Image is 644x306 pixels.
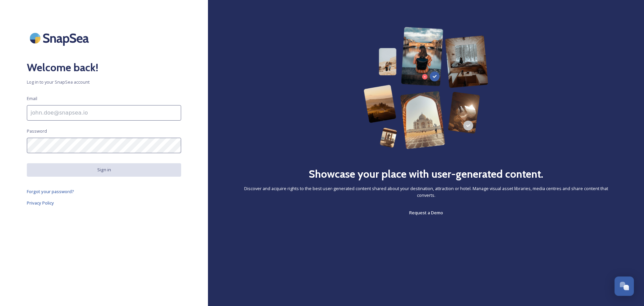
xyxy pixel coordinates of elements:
[27,200,54,206] span: Privacy Policy
[27,95,37,102] span: Email
[27,199,181,207] a: Privacy Policy
[27,188,74,194] span: Forgot your password?
[27,187,181,195] a: Forgot your password?
[27,59,181,76] h2: Welcome back!
[27,128,47,134] span: Password
[409,209,443,217] a: Request a Demo
[614,276,634,296] button: Open Chat
[235,185,617,198] span: Discover and acquire rights to the best user-generated content shared about your destination, att...
[409,210,443,216] span: Request a Demo
[27,79,181,85] span: Log in to your SnapSea account
[364,27,488,149] img: 63b42ca75bacad526042e722_Group%20154-p-800.png
[309,166,543,182] h2: Showcase your place with user-generated content.
[27,163,181,176] button: Sign in
[27,27,94,49] img: SnapSea Logo
[27,105,181,121] input: john.doe@snapsea.io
